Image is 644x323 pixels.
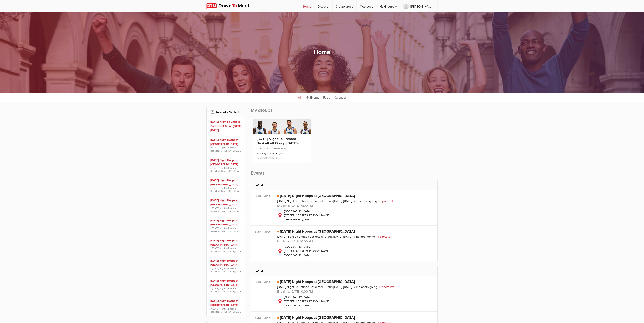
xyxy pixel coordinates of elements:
div: 8:30 PM [255,280,277,284]
span: America/Los_Angeles [266,230,272,234]
div: [GEOGRAPHIC_DATA] [STREET_ADDRESS][PERSON_NAME] [GEOGRAPHIC_DATA] [277,245,434,257]
a: [DATE] Night Hoops at [GEOGRAPHIC_DATA] [210,238,242,247]
h2: [DATE] [255,266,434,275]
a: Feed [321,92,332,102]
h2: My groups [251,107,438,117]
span: in [210,227,242,233]
a: Calendar [332,92,348,102]
a: [DATE] Night Hoops at [GEOGRAPHIC_DATA] [210,178,242,186]
div: 8:30 PM [255,315,277,320]
a: [DATE] Night Hoops at [GEOGRAPHIC_DATA] [280,194,355,198]
span: America/Los_Angeles [266,316,272,320]
span: in [210,166,242,173]
h1: Home [314,48,330,56]
span: 13 spots left [378,285,394,289]
a: [DATE] Night La Entrada Basketball Group [DATE]-[DATE] [277,235,352,239]
span: in [210,267,242,273]
span: America/Los_Angeles [266,194,272,198]
a: Home [300,0,314,12]
span: 8 spots left [378,199,393,203]
a: [DATE] Night Hoops at [GEOGRAPHIC_DATA] [280,315,355,320]
img: DownToMeet [206,3,256,9]
span: 7 members going [353,199,377,203]
a: [DATE] Night Hoops at [GEOGRAPHIC_DATA] [280,279,355,284]
a: [DATE] Night La Entrada Basketball Group [DATE]-[DATE] [210,207,242,213]
span: 2 members going [353,285,377,289]
a: [PERSON_NAME] [400,0,437,12]
a: [DATE] Night La Entrada Basketball Group [DATE]-[DATE] [210,120,242,132]
span: in [210,186,242,193]
span: in [210,307,242,313]
a: [DATE] Night La Entrada Basketball Group [DATE]-[DATE] [210,287,242,293]
a: [DATE] Night La Entrada Basketball Group [DATE]-[DATE] [210,146,242,152]
span: 265 events [271,147,286,150]
a: [DATE] Night La Entrada Basketball Group [DATE]-[DATE] [210,307,242,313]
a: [DATE] Night La Entrada Basketball Group [DATE]-[DATE] [210,187,242,192]
a: [DATE] Night Hoops at [GEOGRAPHIC_DATA] [210,158,242,166]
a: [DATE] Night Hoops at [GEOGRAPHIC_DATA] [210,198,242,206]
span: 61 Member [257,147,270,150]
span: 14 spots left [376,235,392,239]
span: End time: [DATE] 10:00 PM [277,204,313,208]
a: [DATE] Night La Entrada Basketball Group [DATE]-[DATE] [257,137,299,150]
a: [DATE] Night La Entrada Basketball Group [DATE]-[DATE] [277,199,352,203]
div: 8:30 PM [255,229,277,234]
div: [GEOGRAPHIC_DATA] [STREET_ADDRESS][PERSON_NAME] [GEOGRAPHIC_DATA] [277,295,434,308]
span: America/Los_Angeles [266,280,272,284]
a: All [296,92,304,102]
a: Create group [333,0,356,12]
span: in [210,146,242,152]
a: [DATE] Night Hoops at [GEOGRAPHIC_DATA] [210,279,242,287]
span: in [210,207,242,213]
a: [DATE] Night Hoops at [GEOGRAPHIC_DATA] [210,138,242,146]
a: [DATE] Night La Entrada Basketball Group [DATE]-[DATE] [210,247,242,253]
span: in [210,247,242,253]
a: Messages [357,0,376,12]
span: 1 member going [353,235,375,239]
a: [DATE] Night La Entrada Basketball Group [DATE]-[DATE] [277,285,352,289]
div: 8:30 PM [255,194,277,198]
span: in [210,287,242,293]
a: [DATE] Night Hoops at [GEOGRAPHIC_DATA] [210,218,242,227]
div: [GEOGRAPHIC_DATA] [STREET_ADDRESS][PERSON_NAME] [GEOGRAPHIC_DATA] [277,209,434,222]
h2: Events [251,170,438,180]
a: My Events [304,92,321,102]
a: [DATE] Night Hoops at [GEOGRAPHIC_DATA] [210,299,242,307]
a: [DATE] Night La Entrada Basketball Group [DATE]-[DATE] [210,267,242,273]
h2: [DATE] [255,180,434,190]
a: [DATE] Night La Entrada Basketball Group [DATE]-[DATE] [210,227,242,233]
a: My Groups [376,0,400,12]
a: [DATE] Night Hoops at [GEOGRAPHIC_DATA] [210,259,242,267]
a: [DATE] Night La Entrada Basketball Group [DATE]-[DATE] [210,167,242,172]
a: [DATE] Night Hoops at [GEOGRAPHIC_DATA] [280,229,355,234]
a: Discover [314,0,332,12]
span: End time: [DATE] 10:00 PM [277,290,313,294]
h2: Recently Visited [210,107,241,117]
p: We play in the big gym at [GEOGRAPHIC_DATA] ([STREET_ADDRESS][PERSON_NAME]) at 8:30p-10:00p. Plea... [257,151,307,171]
span: End time: [DATE] 10:00 PM [277,239,313,243]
